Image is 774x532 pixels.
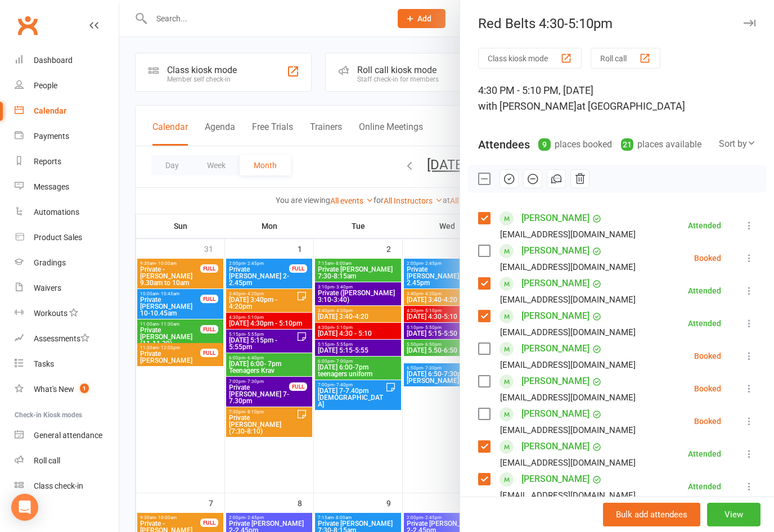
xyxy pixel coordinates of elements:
[500,227,636,242] div: [EMAIL_ADDRESS][DOMAIN_NAME]
[15,474,119,499] a: Class kiosk mode
[521,470,589,488] a: [PERSON_NAME]
[500,292,636,307] div: [EMAIL_ADDRESS][DOMAIN_NAME]
[15,200,119,225] a: Automations
[15,124,119,149] a: Payments
[11,494,38,521] div: Open Intercom Messenger
[15,377,119,402] a: What's New1
[34,456,60,465] div: Roll call
[34,56,73,65] div: Dashboard
[34,431,102,440] div: General attendance
[688,287,721,295] div: Attended
[719,137,756,151] div: Sort by
[34,157,61,166] div: Reports
[500,358,636,372] div: [EMAIL_ADDRESS][DOMAIN_NAME]
[707,503,760,526] button: View
[34,132,69,141] div: Payments
[34,334,89,343] div: Assessments
[500,260,636,274] div: [EMAIL_ADDRESS][DOMAIN_NAME]
[478,100,577,112] span: with [PERSON_NAME]
[521,274,589,292] a: [PERSON_NAME]
[478,48,582,69] button: Class kiosk mode
[34,309,67,318] div: Workouts
[34,258,66,267] div: Gradings
[15,98,119,124] a: Calendar
[15,174,119,200] a: Messages
[34,106,66,115] div: Calendar
[694,417,721,425] div: Booked
[34,233,82,242] div: Product Sales
[521,242,589,260] a: [PERSON_NAME]
[15,423,119,448] a: General attendance kiosk mode
[521,307,589,325] a: [PERSON_NAME]
[603,503,700,526] button: Bulk add attendees
[577,100,685,112] span: at [GEOGRAPHIC_DATA]
[500,488,636,503] div: [EMAIL_ADDRESS][DOMAIN_NAME]
[34,208,79,217] div: Automations
[521,372,589,390] a: [PERSON_NAME]
[688,319,721,327] div: Attended
[694,254,721,262] div: Booked
[538,137,612,152] div: places booked
[500,456,636,470] div: [EMAIL_ADDRESS][DOMAIN_NAME]
[15,225,119,250] a: Product Sales
[521,405,589,423] a: [PERSON_NAME]
[500,423,636,438] div: [EMAIL_ADDRESS][DOMAIN_NAME]
[15,149,119,174] a: Reports
[34,283,61,292] div: Waivers
[15,301,119,326] a: Workouts
[15,351,119,377] a: Tasks
[34,359,54,368] div: Tasks
[688,450,721,458] div: Attended
[80,384,89,393] span: 1
[688,222,721,229] div: Attended
[34,81,57,90] div: People
[15,48,119,73] a: Dashboard
[34,182,69,191] div: Messages
[521,438,589,456] a: [PERSON_NAME]
[538,138,551,151] div: 9
[13,11,42,39] a: Clubworx
[478,83,756,114] div: 4:30 PM - 5:10 PM, [DATE]
[15,276,119,301] a: Waivers
[15,73,119,98] a: People
[34,385,74,394] div: What's New
[15,448,119,474] a: Roll call
[15,250,119,276] a: Gradings
[15,326,119,351] a: Assessments
[591,48,660,69] button: Roll call
[621,138,633,151] div: 21
[478,137,530,152] div: Attendees
[460,16,774,31] div: Red Belts 4:30-5:10pm
[694,385,721,393] div: Booked
[688,483,721,490] div: Attended
[521,209,589,227] a: [PERSON_NAME]
[621,137,701,152] div: places available
[500,390,636,405] div: [EMAIL_ADDRESS][DOMAIN_NAME]
[694,352,721,360] div: Booked
[500,325,636,340] div: [EMAIL_ADDRESS][DOMAIN_NAME]
[521,340,589,358] a: [PERSON_NAME]
[34,481,83,490] div: Class check-in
